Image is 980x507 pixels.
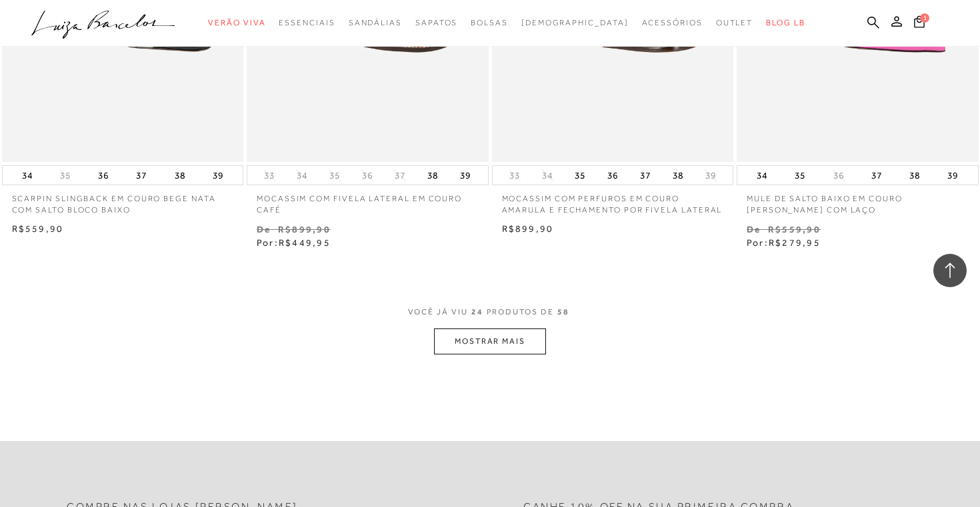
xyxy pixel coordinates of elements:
[910,15,929,33] button: 1
[279,18,335,27] span: Essenciais
[716,11,753,35] a: categoryNavScreenReaderText
[471,11,508,35] a: categoryNavScreenReaderText
[538,169,557,182] button: 34
[557,307,569,316] span: 58
[279,237,331,248] span: R$449,95
[571,166,589,185] button: 35
[642,18,703,27] span: Acessórios
[257,237,331,248] span: Por:
[247,185,489,216] a: MOCASSIM COM FIVELA LATERAL EM COURO CAFÉ
[56,169,75,182] button: 35
[791,166,809,185] button: 35
[349,18,402,27] span: Sandálias
[260,169,279,182] button: 33
[208,11,265,35] a: categoryNavScreenReaderText
[132,166,151,185] button: 37
[747,224,761,235] small: De
[753,166,771,185] button: 34
[257,224,271,235] small: De
[766,11,805,35] a: BLOG LB
[642,11,703,35] a: categoryNavScreenReaderText
[434,328,546,354] button: MOSTRAR MAIS
[325,169,344,182] button: 35
[943,166,962,185] button: 39
[408,307,573,316] span: VOCÊ JÁ VIU PRODUTOS DE
[293,169,311,182] button: 34
[669,166,687,185] button: 38
[521,18,629,27] span: [DEMOGRAPHIC_DATA]
[747,237,821,248] span: Por:
[456,166,475,185] button: 39
[423,166,442,185] button: 38
[603,166,622,185] button: 36
[829,169,848,182] button: 36
[415,18,457,27] span: Sapatos
[737,185,979,216] a: MULE DE SALTO BAIXO EM COURO [PERSON_NAME] COM LAÇO
[208,18,265,27] span: Verão Viva
[471,307,483,316] span: 24
[209,166,227,185] button: 39
[94,166,113,185] button: 36
[358,169,377,182] button: 36
[701,169,720,182] button: 39
[920,13,929,23] span: 1
[415,11,457,35] a: categoryNavScreenReaderText
[391,169,409,182] button: 37
[766,18,805,27] span: BLOG LB
[905,166,924,185] button: 38
[521,11,629,35] a: noSubCategoriesText
[471,18,508,27] span: Bolsas
[716,18,753,27] span: Outlet
[18,166,37,185] button: 34
[769,237,821,248] span: R$279,95
[2,185,244,216] a: SCARPIN SLINGBACK EM COURO BEGE NATA COM SALTO BLOCO BAIXO
[502,223,554,234] span: R$899,90
[279,11,335,35] a: categoryNavScreenReaderText
[278,224,331,235] small: R$899,90
[349,11,402,35] a: categoryNavScreenReaderText
[636,166,655,185] button: 37
[12,223,64,234] span: R$559,90
[867,166,886,185] button: 37
[768,224,821,235] small: R$559,90
[505,169,524,182] button: 33
[171,166,189,185] button: 38
[492,185,734,216] a: MOCASSIM COM PERFUROS EM COURO AMARULA E FECHAMENTO POR FIVELA LATERAL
